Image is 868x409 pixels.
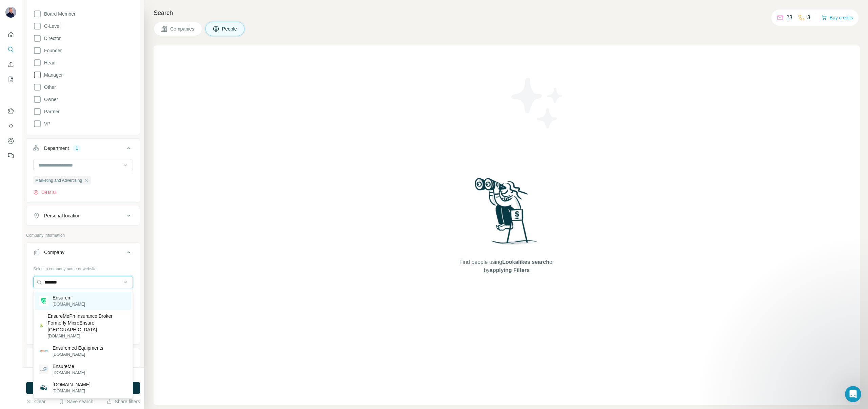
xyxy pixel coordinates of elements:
[5,7,16,18] img: Avatar
[33,263,133,272] div: Select a company name or website
[5,28,16,41] button: Quick start
[452,258,561,274] span: Find people using or by
[5,73,16,85] button: My lists
[73,145,81,151] div: 1
[48,313,127,333] p: EnsureMePh Insurance Broker Formerly MicroEnsure [GEOGRAPHIC_DATA]
[170,25,195,32] span: Companies
[41,35,61,42] span: Director
[5,43,16,56] button: Search
[26,232,140,238] p: Company information
[106,398,140,405] button: Share filters
[26,208,140,224] button: Personal location
[786,14,792,22] p: 23
[845,386,861,402] iframe: Intercom live chat
[41,120,51,127] span: VP
[44,145,69,152] div: Department
[39,346,48,356] img: Ensuremed Equipments
[53,381,91,388] p: [DOMAIN_NAME]
[41,47,62,54] span: Founder
[41,11,76,17] span: Board Member
[48,333,127,339] p: [DOMAIN_NAME]
[53,294,85,301] p: Ensurem
[490,267,530,273] span: applying Filters
[26,140,140,159] button: Department1
[154,8,860,18] h4: Search
[5,120,16,132] button: Use Surfe API
[41,108,60,115] span: Partner
[35,177,82,183] span: Marketing and Advertising
[26,398,45,405] button: Clear
[53,388,91,394] p: [DOMAIN_NAME]
[26,350,140,366] button: Industry
[41,72,63,78] span: Manager
[26,382,140,394] button: Run search
[502,259,549,265] span: Lookalikes search
[5,58,16,71] button: Enrich CSV
[507,73,568,134] img: Surfe Illustration - Stars
[39,324,44,328] img: EnsureMePh Insurance Broker Formerly MicroEnsure Philippines
[222,25,238,32] span: People
[39,296,48,306] img: Ensurem
[53,363,85,370] p: EnsureMe
[472,176,542,252] img: Surfe Illustration - Woman searching with binoculars
[44,249,64,256] div: Company
[807,14,810,22] p: 3
[41,84,56,91] span: Other
[44,212,80,219] div: Personal location
[26,244,140,263] button: Company
[5,105,16,117] button: Use Surfe on LinkedIn
[53,301,85,307] p: [DOMAIN_NAME]
[33,189,56,195] button: Clear all
[41,23,60,30] span: C-Level
[53,345,103,351] p: Ensuremed Equipments
[41,59,55,66] span: Head
[53,351,103,357] p: [DOMAIN_NAME]
[41,96,58,103] span: Owner
[39,383,48,392] img: purensuremoney.com
[59,398,93,405] button: Save search
[39,365,48,374] img: EnsureMe
[5,150,16,162] button: Feedback
[822,13,853,22] button: Buy credits
[53,370,85,376] p: [DOMAIN_NAME]
[5,135,16,147] button: Dashboard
